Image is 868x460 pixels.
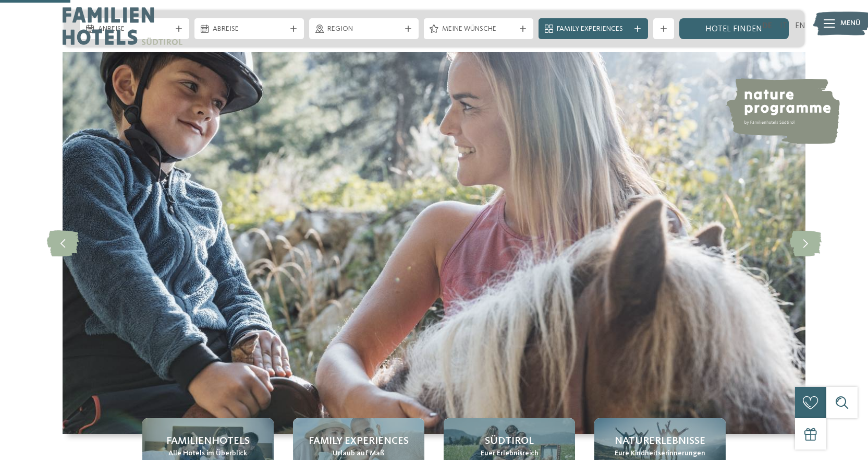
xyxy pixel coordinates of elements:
span: Naturerlebnisse [615,434,705,449]
img: Familienhotels Südtirol: The happy family places [63,52,805,434]
span: Euer Erlebnisreich [481,449,539,459]
span: Alle Hotels im Überblick [168,449,247,459]
span: Family Experiences [309,434,409,449]
a: IT [780,22,787,30]
span: Südtirol [485,434,534,449]
span: Familienhotels [166,434,250,449]
span: Eure Kindheitserinnerungen [615,449,705,459]
span: Menü [840,18,861,29]
img: nature programme by Familienhotels Südtirol [725,78,840,144]
a: DE [762,22,772,30]
span: Urlaub auf Maß [333,449,384,459]
a: EN [795,22,805,30]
